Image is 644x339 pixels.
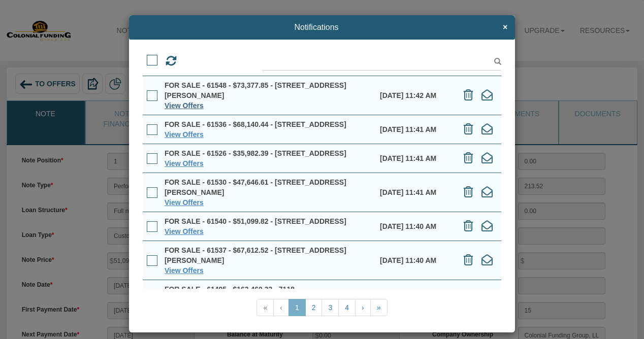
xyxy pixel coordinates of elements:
[165,101,204,110] a: View Offers
[165,245,372,265] div: FOR SALE - 61537 - $67,612.52 - [STREET_ADDRESS][PERSON_NAME]
[355,299,371,316] a: ›
[165,227,204,235] a: View Offers
[165,159,204,167] a: View Offers
[137,23,497,32] span: Notifications
[503,23,507,32] span: ×
[338,299,356,316] a: 4
[288,299,306,316] a: 1
[165,148,372,158] div: FOR SALE - 61526 - $35,982.39 - [STREET_ADDRESS]
[165,80,372,100] div: FOR SALE - 61548 - $73,377.85 - [STREET_ADDRESS][PERSON_NAME]
[370,299,388,316] a: »
[165,130,204,139] a: View Offers
[376,173,455,212] td: [DATE] 11:41 AM
[165,198,204,207] a: View Offers
[376,76,455,115] td: [DATE] 11:42 AM
[376,115,455,144] td: [DATE] 11:41 AM
[256,299,274,316] a: «
[305,299,323,316] a: 2
[376,241,455,280] td: [DATE] 11:40 AM
[321,299,339,316] a: 3
[376,144,455,173] td: [DATE] 11:41 AM
[376,212,455,241] td: [DATE] 11:40 AM
[165,284,372,304] div: FOR SALE - 61495 - $163,460.33 - 7118 [GEOGRAPHIC_DATA]
[165,119,372,129] div: FOR SALE - 61536 - $68,140.44 - [STREET_ADDRESS]
[165,216,372,226] div: FOR SALE - 61540 - $51,099.82 - [STREET_ADDRESS]
[376,280,455,319] td: [DATE] 11:39 AM
[165,177,372,197] div: FOR SALE - 61530 - $47,646.61 - [STREET_ADDRESS][PERSON_NAME]
[273,299,289,316] a: ‹
[165,266,204,275] a: View Offers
